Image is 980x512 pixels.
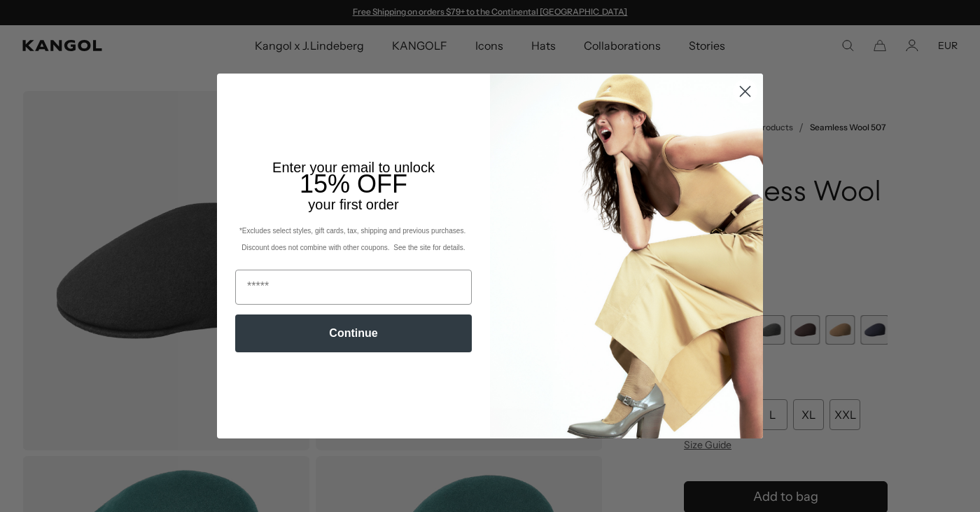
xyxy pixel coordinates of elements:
[733,79,757,104] button: Close dialog
[235,270,472,305] input: Email
[300,169,407,198] span: 15% OFF
[490,74,763,438] img: 93be19ad-e773-4382-80b9-c9d740c9197f.jpeg
[272,160,435,175] span: Enter your email to unlock
[239,227,468,251] span: *Excludes select styles, gift cards, tax, shipping and previous purchases. Discount does not comb...
[235,314,472,352] button: Continue
[308,197,398,212] span: your first order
